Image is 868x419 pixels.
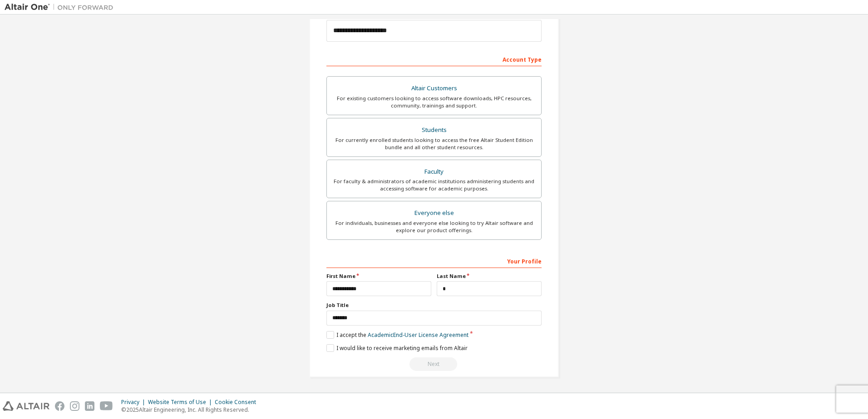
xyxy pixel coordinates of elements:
[332,124,536,136] div: Students
[332,178,536,192] div: For faculty & administrators of academic institutions administering students and accessing softwa...
[332,95,536,109] div: For existing customers looking to access software downloads, HPC resources, community, trainings ...
[70,401,79,411] img: instagram.svg
[55,401,64,411] img: facebook.svg
[100,401,113,411] img: youtube.svg
[368,331,469,339] a: Academic End-User License Agreement
[5,3,118,12] img: Altair One
[326,302,542,309] label: Job Title
[332,82,536,95] div: Altair Customers
[326,52,542,66] div: Account Type
[121,399,148,406] div: Privacy
[326,331,469,339] label: I accept the
[85,401,94,411] img: linkedin.svg
[332,219,536,234] div: For individuals, businesses and everyone else looking to try Altair software and explore our prod...
[215,399,261,406] div: Cookie Consent
[326,357,542,371] div: Email already exists
[437,273,542,280] label: Last Name
[3,401,49,411] img: altair_logo.svg
[332,166,536,178] div: Faculty
[121,406,261,414] p: © 2025 Altair Engineering, Inc. All Rights Reserved.
[148,399,215,406] div: Website Terms of Use
[326,253,542,268] div: Your Profile
[326,344,468,352] label: I would like to receive marketing emails from Altair
[332,136,536,151] div: For currently enrolled students looking to access the free Altair Student Edition bundle and all ...
[332,207,536,219] div: Everyone else
[326,273,431,280] label: First Name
